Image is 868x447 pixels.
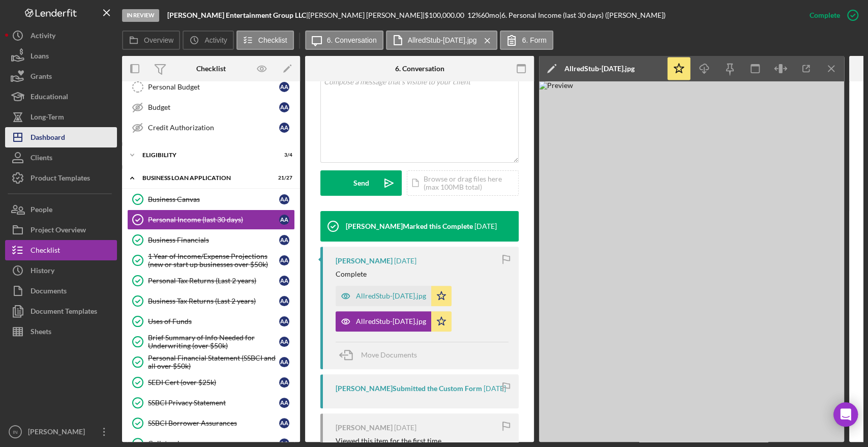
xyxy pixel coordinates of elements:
[31,240,60,263] div: Checklist
[5,107,117,127] button: Long-Term
[258,36,287,44] label: Checklist
[142,152,267,158] div: ELIGIBILITY
[336,384,482,393] div: [PERSON_NAME] Submitted the Custom Form
[336,270,367,278] div: Complete
[336,257,393,265] div: [PERSON_NAME]
[395,65,444,73] div: 6. Conversation
[279,418,289,428] div: A A
[279,316,289,326] div: A A
[394,424,416,432] time: 2025-07-22 14:59
[31,66,52,89] div: Grants
[327,36,377,44] label: 6. Conversation
[144,36,173,44] label: Overview
[336,437,443,445] div: Viewed this item for the first time.
[386,31,498,50] button: AllredStub-[DATE].jpg
[353,170,369,196] div: Send
[274,152,292,158] div: 3 / 4
[336,286,452,306] button: AllredStub-[DATE].jpg
[31,147,52,170] div: Clients
[320,170,402,196] button: Send
[279,337,289,347] div: A A
[142,175,267,181] div: BUSINESS LOAN APPLICATION
[236,31,294,50] button: Checklist
[279,82,289,92] div: A A
[5,260,117,281] button: History
[127,117,295,138] a: Credit AuthorizationAA
[356,317,426,325] div: AllredStub-[DATE].jpg
[833,402,858,427] div: Open Intercom Messenger
[127,352,295,372] a: Personal Financial Statement (SSBCI and all over $50k)AA
[408,36,477,44] label: AllredStub-[DATE].jpg
[196,65,226,73] div: Checklist
[5,321,117,342] a: Sheets
[148,354,279,370] div: Personal Financial Statement (SSBCI and all over $50k)
[5,147,117,168] button: Clients
[5,281,117,301] button: Documents
[5,66,117,86] button: Grants
[279,398,289,408] div: A A
[31,86,68,109] div: Educational
[5,86,117,107] button: Educational
[522,36,546,44] label: 6. Form
[279,255,289,265] div: A A
[484,384,506,393] time: 2025-07-22 15:15
[31,168,90,191] div: Product Templates
[356,292,426,300] div: AllredStub-[DATE].jpg
[148,297,279,305] div: Business Tax Returns (Last 2 years)
[564,65,635,73] div: AllredStub-[DATE].jpg
[204,36,227,44] label: Activity
[148,195,279,203] div: Business Canvas
[127,271,295,291] a: Personal Tax Returns (Last 2 years)AA
[279,102,289,112] div: A A
[336,424,393,432] div: [PERSON_NAME]
[5,168,117,188] a: Product Templates
[148,252,279,269] div: 1 Year of Income/Expense Projections (new or start up businesses over $50k)
[183,31,233,50] button: Activity
[5,25,117,46] button: Activity
[127,189,295,210] a: Business CanvasAA
[148,277,279,285] div: Personal Tax Returns (Last 2 years)
[31,321,51,344] div: Sheets
[5,240,117,260] button: Checklist
[467,11,481,19] div: 12 %
[5,46,117,66] button: Loans
[308,11,425,19] div: [PERSON_NAME] [PERSON_NAME] |
[127,250,295,271] a: 1 Year of Income/Expense Projections (new or start up businesses over $50k)AA
[481,11,499,19] div: 60 mo
[148,124,279,132] div: Credit Authorization
[5,127,117,147] a: Dashboard
[127,210,295,230] a: Personal Income (last 30 days)AA
[279,296,289,306] div: A A
[127,230,295,250] a: Business FinancialsAA
[279,235,289,245] div: A A
[279,377,289,388] div: A A
[394,257,416,265] time: 2025-07-22 15:17
[799,5,863,25] button: Complete
[499,11,666,19] div: | 6. Personal Income (last 30 days) ([PERSON_NAME])
[127,332,295,352] a: Brief Summary of Info Needed for Underwriting (over $50k)AA
[539,81,844,442] img: Preview
[31,107,64,130] div: Long-Term
[346,222,473,230] div: [PERSON_NAME] Marked this Complete
[167,11,306,19] b: [PERSON_NAME] Entertainment Group LLC
[810,5,840,25] div: Complete
[5,199,117,220] button: People
[5,220,117,240] button: Project Overview
[336,342,427,368] button: Move Documents
[279,276,289,286] div: A A
[279,357,289,367] div: A A
[279,123,289,133] div: A A
[148,378,279,386] div: SEDI Cert (over $25k)
[127,372,295,393] a: SEDI Cert (over $25k)AA
[127,291,295,311] a: Business Tax Returns (Last 2 years)AA
[5,301,117,321] a: Document Templates
[336,311,452,332] button: AllredStub-[DATE].jpg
